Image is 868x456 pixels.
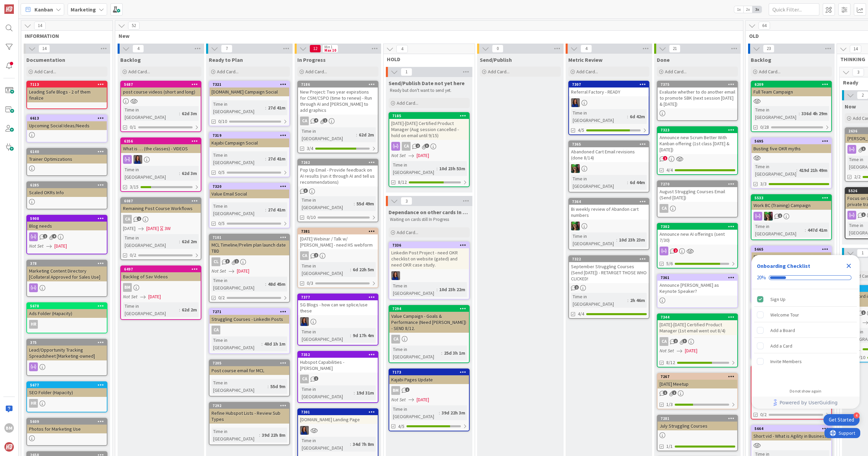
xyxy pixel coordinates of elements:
[658,224,737,230] div: 7302
[300,196,354,211] div: Time in [GEOGRAPHIC_DATA]
[137,217,141,221] span: 1
[658,204,737,213] div: CA
[389,242,469,248] div: 7336
[27,81,107,87] div: 7113
[568,255,649,319] a: 7322September Struggling Courses (Send [DATE]) - RETARGET THOSE WHO CLICKED!Time in [GEOGRAPHIC_D...
[14,1,31,9] span: Support
[213,133,289,138] div: 7319
[666,260,673,267] span: 5/6
[569,81,649,87] div: 7307
[265,104,266,111] span: :
[751,138,831,144] div: 5695
[298,87,378,115] div: New Project: Two year expirations for CSM/CSPO (time to renew) - Run through AI and [PERSON_NAME]...
[661,128,737,132] div: 7323
[569,164,649,173] div: SL
[571,232,616,247] div: Time in [GEOGRAPHIC_DATA]
[389,248,469,269] div: Linkedin Post Project - need OKR checklist on website (gated) and need OKR case study.
[759,69,780,75] span: Add Card...
[425,144,429,148] span: 3
[121,198,201,204] div: 6087
[572,82,649,87] div: 7307
[658,133,737,154] div: Announce new Scrum Better With Kanban offering (1st class [DATE] & [DATE])
[751,195,831,210] div: 5533Work BC (Training) Campaign
[27,115,107,130] div: 6613Upcoming Social Ideas/Needs
[572,199,649,204] div: 7364
[27,149,107,155] div: 6140
[121,144,201,153] div: What is … (the classes) - VIDEOS
[751,81,831,96] div: 6209Full Team Campaign
[123,234,179,249] div: Time in [GEOGRAPHIC_DATA]
[751,201,831,210] div: Work BC (Training) Campaign
[402,142,411,151] div: CA
[212,100,265,115] div: Time in [GEOGRAPHIC_DATA]
[225,259,230,263] span: 3
[146,225,159,232] span: [DATE]
[4,4,14,14] img: Visit kanbanzone.com
[27,260,107,281] div: 378Marketing Content Directory [Collateral Approved for Sales Use]
[569,87,649,96] div: Referral Factory - READY
[165,225,171,232] div: 3W
[213,82,289,87] div: 7321
[300,127,356,142] div: Time in [GEOGRAPHIC_DATA]
[754,196,831,200] div: 5533
[209,189,289,198] div: Value Email Social
[658,275,737,296] div: 7361Announce [PERSON_NAME] as Keynote Speaker?
[350,266,351,273] span: :
[300,117,309,125] div: CA
[661,182,737,186] div: 7270
[569,141,649,147] div: 7365
[658,127,737,133] div: 7323
[753,223,805,237] div: Time in [GEOGRAPHIC_DATA]
[27,182,107,197] div: 6285Scaled OKRs Info
[209,183,289,198] div: 7320Value Email Social
[266,155,287,162] div: 27d 41m
[392,113,469,118] div: 7185
[307,214,316,221] span: 0/10
[657,274,738,308] a: 7361Announce [PERSON_NAME] as Keynote Speaker?
[120,81,201,132] a: 5687post course videos (short and long)Time in [GEOGRAPHIC_DATA]:62d 3m0/1
[54,243,67,250] span: [DATE]
[121,155,201,164] div: SL
[658,87,737,108] div: Evaluate whether to do another email to promote SBK (next session [DATE] & [DATE])
[616,236,617,244] span: :
[627,179,628,186] span: :
[569,98,649,107] div: SL
[658,181,737,187] div: 7270
[30,261,107,266] div: 378
[397,229,418,235] span: Add Card...
[658,81,737,108] div: 7375Evaluate whether to do another email to promote SBK (next session [DATE] & [DATE])
[800,110,829,117] div: 336d 4h 29m
[180,170,199,177] div: 62d 3m
[209,257,289,266] div: CL
[658,127,737,154] div: 7323Announce new Scrum Better With Kanban offering (1st class [DATE] & [DATE])
[757,262,810,270] div: Onboarding Checklist
[124,139,201,144] div: 6356
[389,113,469,140] div: 7185[DATE]-[DATE] Certified Product Manager (Aug session cancelled - hold on email until 9/15)
[754,247,831,252] div: 5665
[297,228,378,288] a: 7381[DATE] Webinar / Talk w/ [PERSON_NAME] - need HS webformCATime in [GEOGRAPHIC_DATA]:6d 22h 5m0/3
[760,180,767,187] span: 3/3
[297,81,378,153] a: 7186New Project: Two year expirations for CSM/CSPO (time to renew) - Run through AI and [PERSON_N...
[417,152,429,159] span: [DATE]
[26,260,107,297] a: 378Marketing Content Directory [Collateral Approved for Sales Use]
[568,81,649,135] a: 7307Referral Factory - READYSLTime in [GEOGRAPHIC_DATA]:6d 42m4/5
[218,118,227,125] span: 0/10
[488,69,510,75] span: Add Card...
[751,194,832,240] a: 5533Work BC (Training) CampaignSLTime in [GEOGRAPHIC_DATA]:447d 41m
[209,138,289,147] div: Kajabi Campaign Social
[30,116,107,121] div: 6613
[213,184,289,189] div: 7320
[209,234,289,255] div: 7101MCL Timeline/Prelim plan launch date TBD
[265,206,266,213] span: :
[52,234,56,238] span: 4
[657,223,738,269] a: 7302Announce new AI offerings (sent 7/30)5/6
[764,212,773,221] img: SL
[27,216,107,230] div: 5908Blog needs
[209,87,289,96] div: [DOMAIN_NAME] Campaign Social
[571,164,580,173] img: SL
[657,126,738,175] a: 7323Announce new Scrum Better With Kanban offering (1st class [DATE] & [DATE])4/4
[130,183,139,191] span: 3/15
[212,277,265,292] div: Time in [GEOGRAPHIC_DATA]
[397,100,418,106] span: Add Card...
[130,252,136,259] span: 0/2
